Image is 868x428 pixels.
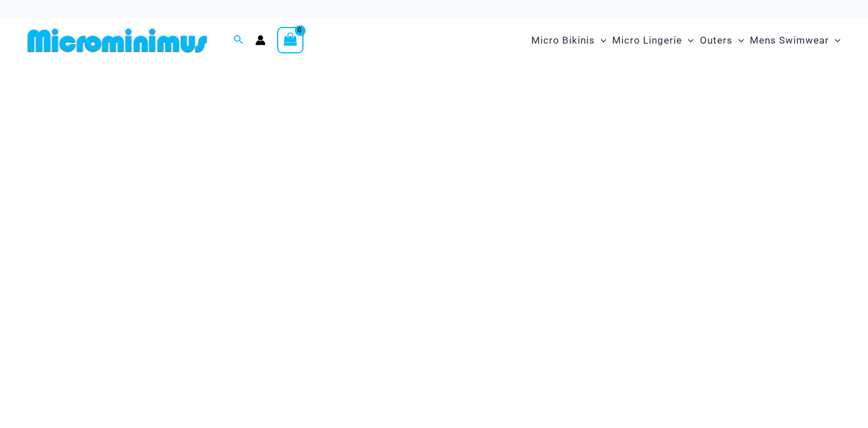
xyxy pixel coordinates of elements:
[527,21,845,60] nav: Site Navigation
[747,23,843,58] a: Mens SwimwearMenu ToggleMenu Toggle
[23,28,212,53] img: MM SHOP LOGO FLAT
[750,26,829,55] span: Mens Swimwear
[829,26,840,55] span: Menu Toggle
[697,23,747,58] a: OutersMenu ToggleMenu Toggle
[255,35,266,45] a: Account icon link
[733,26,744,55] span: Menu Toggle
[528,23,609,58] a: Micro BikinisMenu ToggleMenu Toggle
[682,26,694,55] span: Menu Toggle
[700,26,733,55] span: Outers
[612,26,682,55] span: Micro Lingerie
[609,23,696,58] a: Micro LingerieMenu ToggleMenu Toggle
[531,26,595,55] span: Micro Bikinis
[277,27,303,53] a: View Shopping Cart, empty
[595,26,606,55] span: Menu Toggle
[233,33,244,48] a: Search icon link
